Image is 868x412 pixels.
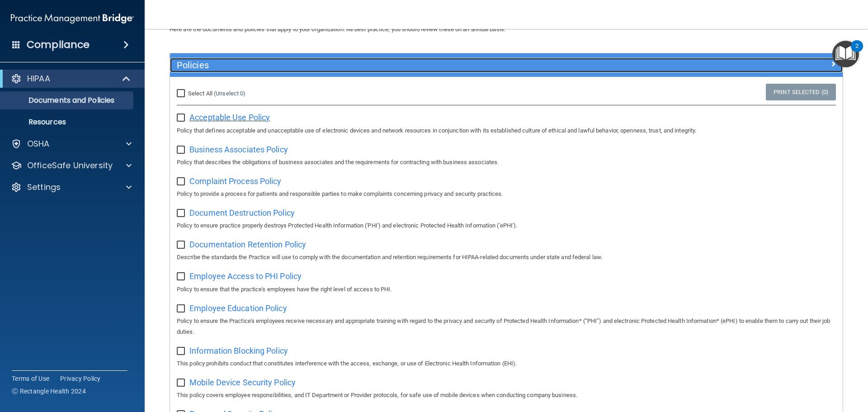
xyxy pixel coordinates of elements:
[27,38,90,51] h4: Compliance
[177,220,836,231] p: Policy to ensure practice properly destroys Protected Health Information ('PHI') and electronic P...
[214,90,245,97] a: (Unselect 0)
[11,73,131,84] a: HIPAA
[27,138,50,149] p: OSHA
[177,252,836,263] p: Describe the standards the Practice will use to comply with the documentation and retention requi...
[177,90,187,97] input: Select All (Unselect 0)
[11,160,132,171] a: OfficeSafe University
[177,284,836,295] p: Policy to ensure that the practice's employees have the right level of access to PHI.
[189,271,302,281] span: Employee Access to PHI Policy
[27,160,113,171] p: OfficeSafe University
[12,387,86,396] span: Ⓒ Rectangle Health 2024
[189,208,295,218] span: Document Destruction Policy
[12,374,49,383] a: Terms of Use
[766,84,836,100] a: Print Selected (0)
[189,346,288,355] span: Information Blocking Policy
[177,58,836,72] a: Policies
[27,182,61,193] p: Settings
[11,9,134,28] img: PMB logo
[188,90,212,97] span: Select All
[11,138,132,149] a: OSHA
[177,157,836,168] p: Policy that describes the obligations of business associates and the requirements for contracting...
[177,60,668,70] h5: Policies
[6,118,129,127] p: Resources
[189,378,296,387] span: Mobile Device Security Policy
[177,358,836,369] p: This policy prohibits conduct that constitutes interference with the access, exchange, or use of ...
[170,26,505,33] span: Here are the documents and policies that apply to your organization. As best practice, you should...
[189,176,281,186] span: Complaint Process Policy
[712,348,857,384] iframe: Drift Widget Chat Controller
[177,189,836,199] p: Policy to provide a process for patients and responsible parties to make complaints concerning pr...
[11,182,132,193] a: Settings
[177,390,836,401] p: This policy covers employee responsibilities, and IT Department or Provider protocols, for safe u...
[189,303,287,313] span: Employee Education Policy
[189,113,270,122] span: Acceptable Use Policy
[177,125,836,136] p: Policy that defines acceptable and unacceptable use of electronic devices and network resources i...
[27,73,50,84] p: HIPAA
[60,374,101,383] a: Privacy Policy
[6,96,129,105] p: Documents and Policies
[855,46,859,58] div: 2
[832,41,859,67] button: Open Resource Center, 2 new notifications
[189,145,288,154] span: Business Associates Policy
[177,316,836,337] p: Policy to ensure the Practice's employees receive necessary and appropriate training with regard ...
[189,240,306,249] span: Documentation Retention Policy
